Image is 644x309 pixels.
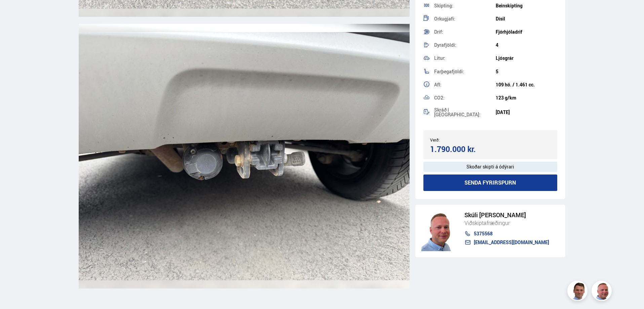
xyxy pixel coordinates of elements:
div: CO2: [434,95,496,100]
a: [EMAIL_ADDRESS][DOMAIN_NAME] [464,240,549,245]
div: Fjórhjóladrif [496,29,557,35]
div: Litur: [434,56,496,61]
div: Viðskiptafræðingur [464,219,549,227]
div: Dísil [496,16,557,22]
div: 4 [496,42,557,48]
div: Farþegafjöldi: [434,69,496,74]
div: Skipting: [434,3,496,8]
button: Senda fyrirspurn [423,175,558,191]
div: Ljósgrár [496,55,557,61]
div: Skúli [PERSON_NAME] [464,211,549,219]
div: 5 [496,69,557,74]
div: Verð: [430,138,490,142]
div: Dyrafjöldi: [434,43,496,47]
img: 3312388.jpeg [79,24,410,288]
button: Open LiveChat chat widget [5,3,26,23]
div: [DATE] [496,110,557,115]
div: Beinskipting [496,3,557,8]
div: Skoðar skipti á ódýrari [423,162,558,172]
img: siFngHWaQ9KaOqBr.png [421,211,458,251]
div: Afl: [434,82,496,87]
a: 5375568 [464,231,549,236]
div: 109 hö. / 1.461 cc. [496,82,557,87]
div: Skráð í [GEOGRAPHIC_DATA]: [434,108,496,117]
div: 123 g/km [496,95,557,101]
img: siFngHWaQ9KaOqBr.png [593,282,613,302]
div: 1.790.000 kr. [430,145,488,154]
div: Orkugjafi: [434,16,496,21]
img: FbJEzSuNWCJXmdc-.webp [568,282,589,302]
div: Drif: [434,30,496,34]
